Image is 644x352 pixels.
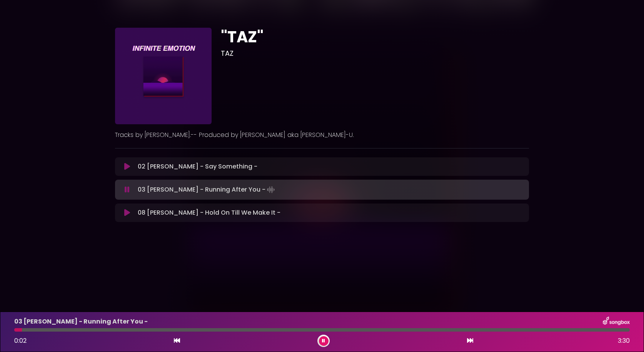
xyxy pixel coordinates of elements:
[138,208,280,217] p: 08 [PERSON_NAME] - Hold On Till We Make It -
[138,162,257,171] p: 02 [PERSON_NAME] - Say Something -
[138,184,276,195] p: 03 [PERSON_NAME] - Running After You -
[221,49,529,58] h3: TAZ
[115,28,212,124] img: IcwQz5fkR8S13jmypdGW
[115,130,529,140] p: Tracks by [PERSON_NAME].-- Produced by [PERSON_NAME] aka [PERSON_NAME]-U.
[221,28,529,46] h1: "TAZ"
[265,184,276,195] img: waveform4.gif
